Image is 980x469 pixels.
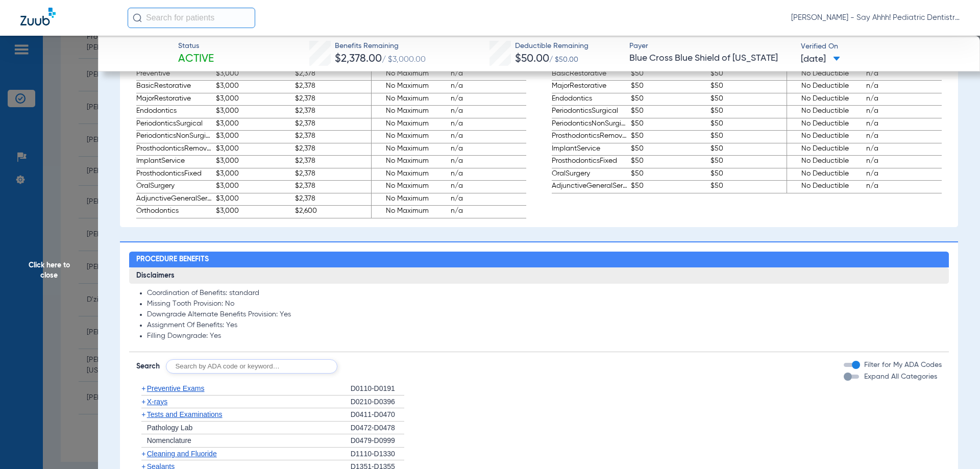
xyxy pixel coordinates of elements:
[710,181,787,193] span: $50
[787,143,863,156] span: No Deductible
[451,168,526,181] span: n/a
[372,143,447,156] span: No Maximum
[710,68,787,81] span: $50
[631,168,707,181] span: $50
[382,56,426,64] span: / $3,000.00
[866,93,942,106] span: n/a
[295,193,371,206] span: $2,378
[147,436,191,445] span: Nomenclature
[710,93,787,106] span: $50
[787,93,863,106] span: No Deductible
[147,398,167,406] span: X-rays
[631,118,707,131] span: $50
[129,267,949,284] h3: Disclaimers
[866,131,942,143] span: n/a
[136,168,212,181] span: ProsthodonticsFixed
[787,106,863,118] span: No Deductible
[351,382,404,396] div: D0110-D0191
[862,360,942,371] label: Filter for My ADA Codes
[129,252,949,268] h2: Procedure Benefits
[216,193,292,206] span: $3,000
[136,143,212,156] span: ProsthodonticsRemovable
[552,168,628,181] span: OralSurgery
[787,68,863,81] span: No Deductible
[451,131,526,143] span: n/a
[629,52,792,65] span: Blue Cross Blue Shield of [US_STATE]
[866,181,942,193] span: n/a
[631,156,707,168] span: $50
[147,384,205,392] span: Preventive Exams
[552,68,628,81] span: BasicRestorative
[141,450,145,458] span: +
[295,156,371,168] span: $2,378
[372,206,447,218] span: No Maximum
[335,41,426,52] span: Benefits Remaining
[372,93,447,106] span: No Maximum
[295,131,371,143] span: $2,378
[141,410,145,418] span: +
[552,156,628,168] span: ProsthodonticsFixed
[866,118,942,131] span: n/a
[136,81,212,93] span: BasicRestorative
[147,332,942,341] li: Filling Downgrade: Yes
[295,143,371,156] span: $2,378
[866,156,942,168] span: n/a
[710,143,787,156] span: $50
[451,93,526,106] span: n/a
[866,68,942,81] span: n/a
[710,131,787,143] span: $50
[631,181,707,193] span: $50
[136,206,212,218] span: Orthodontics
[295,81,371,93] span: $2,378
[295,118,371,131] span: $2,378
[216,106,292,118] span: $3,000
[295,68,371,81] span: $2,378
[801,53,840,66] span: [DATE]
[147,410,223,418] span: Tests and Examinations
[136,361,160,372] span: Search
[866,168,942,181] span: n/a
[351,448,404,461] div: D1110-D1330
[147,300,942,309] li: Missing Tooth Provision: No
[787,131,863,143] span: No Deductible
[136,193,212,206] span: AdjunctiveGeneralServices
[372,168,447,181] span: No Maximum
[216,68,292,81] span: $3,000
[136,106,212,118] span: Endodontics
[787,168,863,181] span: No Deductible
[631,106,707,118] span: $50
[136,131,212,143] span: PeriodonticsNonSurgical
[351,434,404,448] div: D0479-D0999
[133,13,142,22] img: Search Icon
[128,8,255,28] input: Search for patients
[552,81,628,93] span: MajorRestorative
[451,81,526,93] span: n/a
[147,424,193,432] span: Pathology Lab
[451,118,526,131] span: n/a
[631,81,707,93] span: $50
[866,143,942,156] span: n/a
[552,131,628,143] span: ProsthodonticsRemovable
[515,54,549,64] span: $50.00
[549,56,578,63] span: / $50.00
[451,206,526,218] span: n/a
[710,118,787,131] span: $50
[929,420,980,469] iframe: Chat Widget
[295,106,371,118] span: $2,378
[631,93,707,106] span: $50
[136,68,212,81] span: Preventive
[20,8,56,26] img: Zuub Logo
[178,52,214,66] span: Active
[787,81,863,93] span: No Deductible
[866,81,942,93] span: n/a
[864,373,937,380] span: Expand All Categories
[136,118,212,131] span: PeriodonticsSurgical
[166,359,337,374] input: Search by ADA code or keyword…
[451,193,526,206] span: n/a
[136,156,212,168] span: ImplantService
[136,181,212,193] span: OralSurgery
[631,68,707,81] span: $50
[351,422,404,435] div: D0472-D0478
[295,181,371,193] span: $2,378
[631,131,707,143] span: $50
